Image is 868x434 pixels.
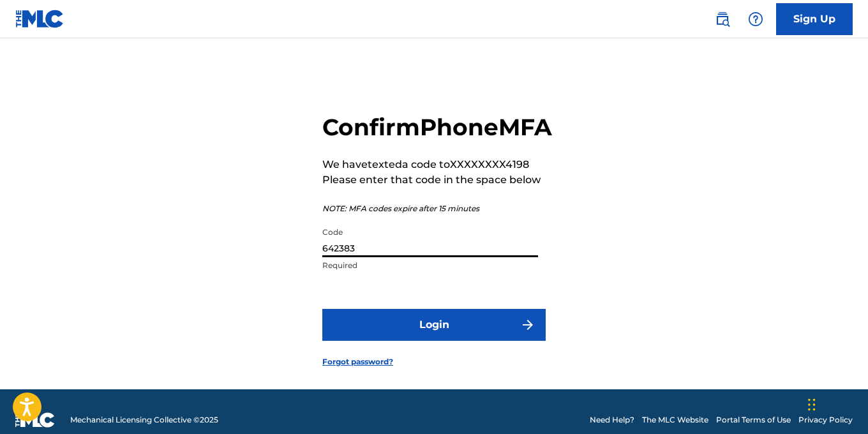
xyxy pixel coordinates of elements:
[716,414,791,426] a: Portal Terms of Use
[798,414,853,426] a: Privacy Policy
[15,412,55,428] img: logo
[520,317,535,333] img: f7272a7cc735f4ea7f67.svg
[322,172,552,188] p: Please enter that code in the space below
[322,203,552,214] p: NOTE: MFA codes expire after 15 minutes
[710,6,735,32] a: Public Search
[15,10,64,28] img: MLC Logo
[322,260,538,271] p: Required
[776,3,853,35] a: Sign Up
[743,6,768,32] div: Help
[804,373,868,434] iframe: Chat Widget
[322,113,552,142] h2: Confirm Phone MFA
[322,157,552,172] p: We have texted a code to XXXXXXXX4198
[322,309,546,341] button: Login
[642,414,708,426] a: The MLC Website
[590,414,634,426] a: Need Help?
[808,385,816,424] div: Drag
[70,414,218,426] span: Mechanical Licensing Collective © 2025
[322,356,393,368] a: Forgot password?
[715,11,730,27] img: search
[748,11,763,27] img: help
